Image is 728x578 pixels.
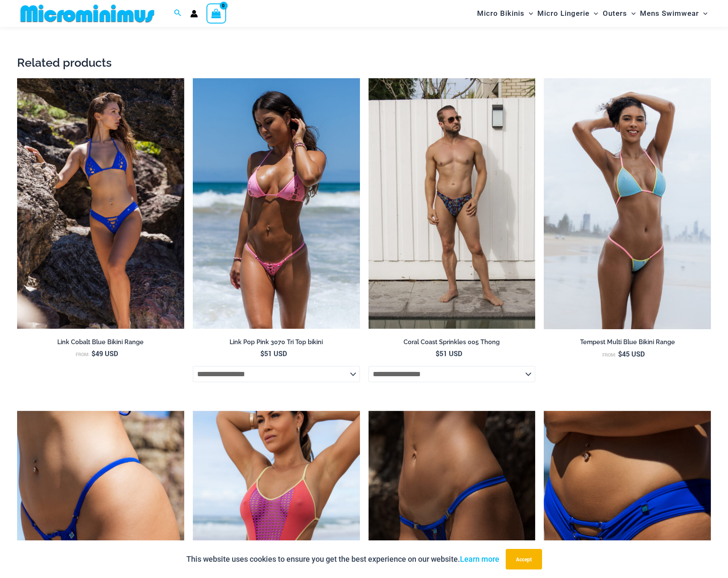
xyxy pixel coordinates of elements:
h2: Coral Coast Sprinkles 005 Thong [368,338,536,346]
a: Coral Coast Sprinkles 005 Thong [368,338,536,349]
h2: Tempest Multi Blue Bikini Range [544,338,711,346]
span: Micro Lingerie [537,3,589,24]
span: $ [436,349,439,358]
bdi: 51 USD [260,349,287,358]
a: Coral Coast Sprinkles 005 Thong 06Coral Coast Sprinkles 005 Thong 08Coral Coast Sprinkles 005 Tho... [368,78,536,329]
img: Link Cobalt Blue 3070 Top 4955 Bottom 03 [17,78,184,329]
bdi: 45 USD [618,349,645,358]
span: Menu Toggle [589,3,598,24]
bdi: 51 USD [436,349,462,358]
img: Link Pop Pink 3070 Top 4855 Bottom 06 [193,78,360,329]
img: Tempest Multi Blue 312 Top 456 Bottom 01 [544,78,711,329]
bdi: 49 USD [91,349,118,358]
button: Accept [506,549,542,569]
span: From: [76,351,89,357]
span: Micro Bikinis [477,3,525,24]
a: OutersMenu ToggleMenu Toggle [601,3,638,24]
h2: Link Pop Pink 3070 Tri Top bikini [193,338,360,346]
a: Mens SwimwearMenu ToggleMenu Toggle [638,3,710,24]
span: Outers [603,3,627,24]
a: Link Cobalt Blue 3070 Top 4955 Bottom 03Link Cobalt Blue 3070 Top 4955 Bottom 04Link Cobalt Blue ... [17,78,184,329]
span: Menu Toggle [525,3,533,24]
span: $ [618,349,622,358]
a: Link Cobalt Blue Bikini Range [17,338,184,349]
span: $ [260,349,264,358]
span: Menu Toggle [627,3,636,24]
a: Link Pop Pink 3070 Top 01Link Pop Pink 3070 Top 4855 Bottom 06Link Pop Pink 3070 Top 4855 Bottom 06 [193,78,360,329]
a: Micro LingerieMenu ToggleMenu Toggle [535,3,600,24]
img: MM SHOP LOGO FLAT [17,4,158,23]
h2: Link Cobalt Blue Bikini Range [17,338,184,346]
p: This website uses cookies to ensure you get the best experience on our website. [186,553,499,566]
span: From: [602,352,616,358]
h2: Related products [17,55,711,70]
a: Link Pop Pink 3070 Tri Top bikini [193,338,360,349]
span: Mens Swimwear [640,3,699,24]
a: Search icon link [174,8,182,19]
a: Tempest Multi Blue 312 Top 456 Bottom 01Tempest Multi Blue 312 Top 456 Bottom 02Tempest Multi Blu... [544,78,711,329]
span: Menu Toggle [699,3,707,24]
nav: Site Navigation [474,1,711,26]
a: Account icon link [190,10,198,18]
span: $ [91,349,95,358]
a: View Shopping Cart, empty [206,3,226,23]
a: Micro BikinisMenu ToggleMenu Toggle [475,3,535,24]
img: Coral Coast Sprinkles 005 Thong 06 [368,78,536,329]
a: Learn more [460,554,499,563]
a: Tempest Multi Blue Bikini Range [544,338,711,349]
